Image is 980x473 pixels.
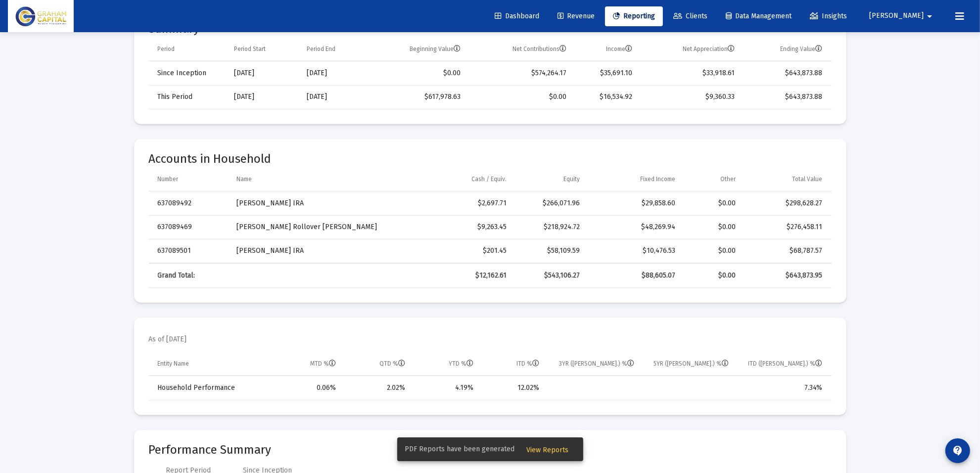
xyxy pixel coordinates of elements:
div: 0.06% [280,383,336,393]
td: Column YTD % [412,352,480,376]
td: Column 5YR (Ann.) % [641,352,736,376]
td: $574,264.17 [467,61,573,85]
td: $16,534.92 [573,85,639,109]
td: $643,873.88 [742,61,831,85]
td: $617,978.63 [369,85,467,109]
td: $9,360.33 [639,85,742,109]
button: [PERSON_NAME] [857,6,947,26]
td: Column Period End [300,38,369,61]
div: Data grid [149,352,832,400]
a: Revenue [550,6,603,26]
div: Net Contributions [513,45,566,53]
span: PDF Reports have been generated [405,444,515,454]
span: Dashboard [495,12,539,20]
div: YTD % [449,360,473,368]
mat-card-subtitle: As of [DATE] [149,334,187,344]
div: $0.00 [690,198,736,208]
div: Grand Total: [158,271,223,281]
div: $298,628.27 [750,198,823,208]
div: MTD % [310,360,336,368]
div: $543,106.27 [521,271,580,281]
span: Clients [673,12,707,20]
div: [DATE] [307,92,362,102]
div: Data grid [149,168,832,288]
div: $0.00 [690,271,736,281]
div: $29,858.60 [594,198,675,208]
div: 12.02% [487,383,539,393]
div: Net Appreciation [683,45,735,53]
td: Column Net Contributions [467,38,573,61]
td: [PERSON_NAME] IRA [230,239,419,263]
div: 5YR ([PERSON_NAME].) % [653,360,729,368]
div: ITD % [516,360,539,368]
div: Entity Name [158,360,189,368]
div: Period [158,45,175,53]
div: $276,458.11 [750,222,823,232]
td: $33,918.61 [639,61,742,85]
td: Column 3YR (Ann.) % [546,352,641,376]
div: QTD % [379,360,405,368]
div: $2,697.71 [426,198,507,208]
div: Period End [307,45,335,53]
div: $48,269.94 [594,222,675,232]
div: ITD ([PERSON_NAME].) % [748,360,823,368]
div: Beginning Value [410,45,461,53]
td: Column Number [149,168,230,191]
td: Column QTD % [343,352,412,376]
a: Dashboard [487,6,547,26]
td: Column Fixed Income [587,168,682,191]
div: Other [721,175,736,183]
div: Cash / Equiv. [472,175,507,183]
span: View Reports [527,446,569,454]
div: $0.00 [690,246,736,256]
td: Column ITD (Ann.) % [736,352,832,376]
td: Column Other [683,168,743,191]
td: Column Name [230,168,419,191]
button: View Reports [519,440,577,458]
a: Data Management [718,6,799,26]
td: Column Income [573,38,639,61]
td: Column Net Appreciation [639,38,742,61]
div: $218,924.72 [521,222,580,232]
td: Column Total Value [743,168,832,191]
div: $201.45 [426,246,507,256]
td: Column Entity Name [149,352,273,376]
span: Reporting [613,12,655,20]
td: Household Performance [149,376,273,400]
div: Name [236,175,252,183]
td: 637089469 [149,215,230,239]
div: $88,605.07 [594,271,675,281]
div: $643,873.95 [750,271,823,281]
div: [DATE] [234,92,293,102]
div: [DATE] [234,68,293,78]
div: Ending Value [781,45,823,53]
td: [PERSON_NAME] IRA [230,191,419,215]
div: $58,109.59 [521,246,580,256]
a: Reporting [605,6,663,26]
div: $68,787.57 [750,246,823,256]
td: Since Inception [149,61,227,85]
div: Number [158,175,179,183]
div: Period Start [234,45,266,53]
span: Data Management [726,12,792,20]
div: Total Value [793,175,823,183]
div: Fixed Income [641,175,676,183]
div: 2.02% [350,383,405,393]
a: Clients [665,6,715,26]
span: [PERSON_NAME] [869,12,924,20]
mat-card-title: Summary [149,24,832,34]
div: $0.00 [690,222,736,232]
td: This Period [149,85,227,109]
div: $266,071.96 [521,198,580,208]
div: [DATE] [307,68,362,78]
td: Column Period Start [227,38,300,61]
td: $643,873.88 [742,85,831,109]
td: Column Ending Value [742,38,831,61]
div: 3YR ([PERSON_NAME].) % [559,360,634,368]
td: Column Period [149,38,227,61]
td: 637089492 [149,191,230,215]
div: $12,162.61 [426,271,507,281]
td: Column Beginning Value [369,38,467,61]
img: Dashboard [15,6,66,26]
div: $9,263.45 [426,222,507,232]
